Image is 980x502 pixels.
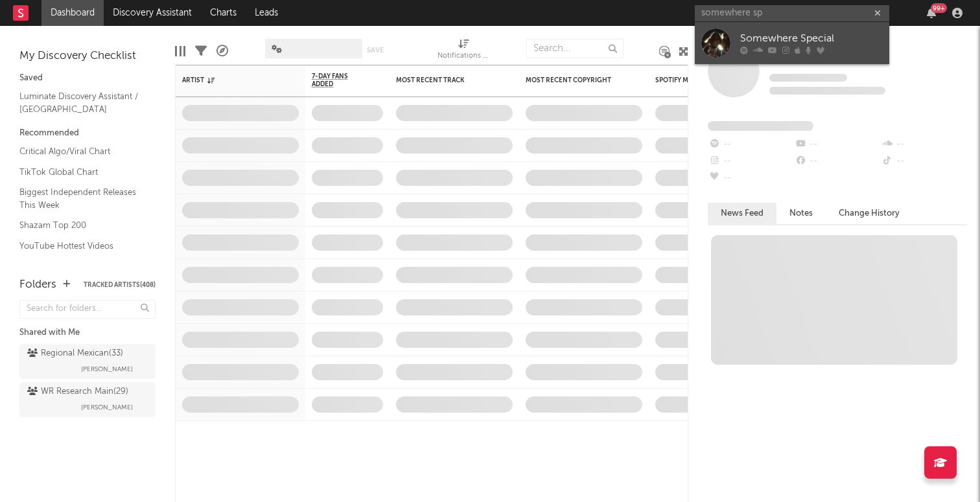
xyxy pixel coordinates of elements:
div: Most Recent Track [396,76,493,84]
button: 99+ [927,8,936,18]
a: Luminate Discovery Assistant / [GEOGRAPHIC_DATA] [19,89,143,116]
div: My Discovery Checklist [19,49,156,64]
a: Critical Algo/Viral Chart [19,144,143,159]
a: WR Research Main(29)[PERSON_NAME] [19,382,156,417]
input: Search... [526,39,624,58]
div: -- [708,153,794,170]
span: Tracking Since: [DATE] [769,74,847,82]
span: 7-Day Fans Added [312,73,364,88]
a: Biggest Independent Releases This Week [19,185,143,212]
a: Shazam Top 200 [19,218,143,233]
div: Recommended [19,126,156,141]
div: -- [881,136,967,153]
div: Spotify Monthly Listeners [655,76,752,84]
div: -- [708,170,794,187]
a: Regional Mexican(33)[PERSON_NAME] [19,344,156,379]
button: Save [367,47,384,54]
button: Change History [826,203,913,224]
div: -- [794,136,880,153]
span: Fans Added by Platform [708,121,813,131]
a: Somewhere Special [695,22,889,64]
input: Search for artists [695,5,889,21]
div: A&R Pipeline [216,32,228,70]
div: Edit Columns [175,32,185,70]
div: Folders [19,277,56,293]
div: -- [881,153,967,170]
div: Filters [195,32,207,70]
span: [PERSON_NAME] [81,400,133,415]
div: Somewhere Special [740,31,883,47]
a: TikTok Global Chart [19,165,143,179]
div: Notifications (Artist) [437,49,489,64]
span: [PERSON_NAME] [81,361,133,377]
span: 0 fans last week [769,87,885,95]
div: Artist [182,76,279,84]
div: Most Recent Copyright [526,76,623,84]
input: Search for folders... [19,300,156,319]
button: News Feed [708,203,776,224]
button: Notes [776,203,826,224]
button: Tracked Artists(408) [84,282,156,288]
div: Saved [19,71,156,86]
div: -- [708,136,794,153]
div: Regional Mexican ( 33 ) [27,346,123,361]
div: -- [794,153,880,170]
div: Notifications (Artist) [437,32,489,70]
div: Shared with Me [19,325,156,341]
div: 99 + [931,3,947,13]
a: YouTube Hottest Videos [19,239,143,253]
div: WR Research Main ( 29 ) [27,384,128,400]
